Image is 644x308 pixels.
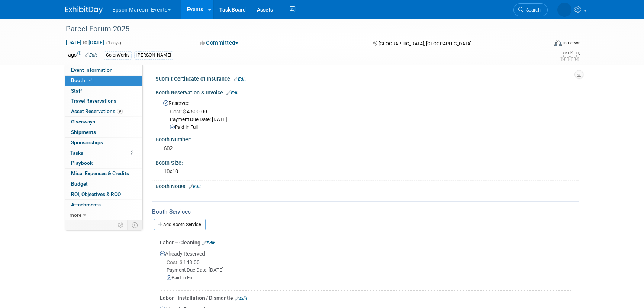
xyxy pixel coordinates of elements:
div: Reserved [161,97,573,131]
a: Add Booth Service [154,219,206,230]
span: 9 [117,109,123,114]
div: Booth Services [152,208,579,216]
span: Event Information [71,67,113,73]
a: Misc. Expenses & Credits [65,169,142,179]
span: more [70,212,81,218]
div: Labor – Cleaning [160,239,573,246]
span: [GEOGRAPHIC_DATA], [GEOGRAPHIC_DATA] [379,41,471,46]
a: Asset Reservations9 [65,106,142,116]
span: Attachments [71,202,101,208]
span: Cost: $ [167,259,183,265]
a: Edit [226,90,239,96]
i: Booth reservation complete [88,78,92,82]
a: Booth [65,76,142,86]
a: Edit [235,296,247,301]
a: Edit [85,52,97,58]
img: Lucy Roberts [557,3,571,17]
span: [DATE] [DATE] [65,39,104,46]
a: Tasks [65,148,142,158]
a: more [65,210,142,220]
div: Booth Reservation & Invoice: [155,87,579,97]
td: Personalize Event Tab Strip [115,220,128,230]
span: Sponsorships [71,139,103,145]
a: Edit [202,240,215,246]
a: Edit [234,77,246,82]
span: Staff [71,88,82,94]
span: Misc. Expenses & Credits [71,170,129,176]
div: In-Person [563,40,580,46]
a: Event Information [65,65,142,75]
span: Cost: $ [170,109,187,115]
span: 148.00 [167,259,203,265]
div: 602 [161,143,573,154]
a: Sponsorships [65,138,142,148]
a: Shipments [65,127,142,137]
span: Shipments [71,129,96,135]
span: Giveaways [71,119,95,125]
span: Travel Reservations [71,98,116,104]
div: Event Format [504,39,580,50]
div: Payment Due Date: [DATE] [167,267,573,274]
div: Booth Number: [155,134,579,143]
a: Staff [65,86,142,96]
a: Giveaways [65,117,142,127]
span: Tasks [70,150,83,156]
div: Parcel Forum 2025 [63,22,537,36]
span: (3 days) [106,41,121,45]
a: Travel Reservations [65,96,142,106]
span: Playbook [71,160,93,166]
span: 4,500.00 [170,109,210,115]
td: Toggle Event Tabs [128,220,143,230]
td: Tags [65,51,97,60]
a: Edit [189,184,201,189]
span: to [81,39,88,45]
div: ColorWorks [104,51,132,59]
button: Committed [197,39,241,47]
span: ROI, Objectives & ROO [71,191,121,197]
a: Budget [65,179,142,189]
div: Paid in Full [170,124,573,131]
img: Format-Inperson.png [554,40,562,46]
span: Booth [71,77,94,83]
div: Event Rating [560,51,580,55]
a: ROI, Objectives & ROO [65,189,142,199]
a: Search [513,3,548,16]
a: Attachments [65,200,142,210]
div: 10x10 [161,166,573,177]
div: Payment Due Date: [DATE] [170,116,573,123]
div: [PERSON_NAME] [134,51,173,59]
div: Labor - Installation / Dismantle [160,294,573,302]
span: Asset Reservations [71,108,123,114]
span: Budget [71,181,88,187]
div: Submit Certificate of Insurance: [155,73,579,83]
a: Playbook [65,158,142,168]
div: Booth Size: [155,157,579,167]
div: Already Reserved [160,246,573,288]
div: Paid in Full [167,275,573,282]
div: Booth Notes: [155,181,579,190]
span: Search [524,7,541,13]
img: ExhibitDay [65,6,103,14]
